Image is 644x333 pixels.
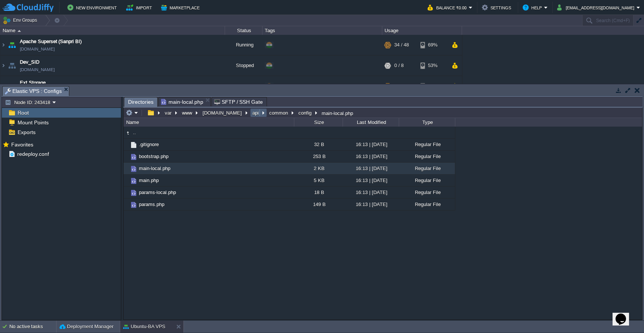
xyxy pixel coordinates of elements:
[420,35,445,55] div: 69%
[1,26,225,35] div: Name
[294,199,343,210] div: 149 B
[399,151,455,162] div: Regular File
[294,163,343,174] div: 2 KB
[343,199,399,210] div: 16:13 | [DATE]
[3,15,40,25] button: Env Groups
[124,187,130,198] img: AMDAwAAAACH5BAEAAAAALAAAAAABAAEAAAICRAEAOw==
[0,76,6,96] img: AMDAwAAAACH5BAEAAAAALAAAAAABAAEAAAICRAEAOw==
[124,199,130,210] img: AMDAwAAAACH5BAEAAAAALAAAAAABAAEAAAICRAEAOw==
[10,141,34,148] span: Favorites
[124,175,130,186] img: AMDAwAAAACH5BAEAAAAALAAAAAABAAEAAAICRAEAOw==
[164,109,173,116] button: var
[399,175,455,186] div: Regular File
[394,76,409,96] div: 27 / 32
[214,97,263,106] span: SFTP / SSH Gate
[399,199,455,210] div: Regular File
[523,3,544,12] button: Help
[130,177,138,185] img: AMDAwAAAACH5BAEAAAAALAAAAAABAAEAAAICRAEAOw==
[138,189,177,196] a: params-local.php
[181,109,194,116] button: www
[130,201,138,209] img: AMDAwAAAACH5BAEAAAAALAAAAAABAAEAAAICRAEAOw==
[420,76,445,96] div: 62%
[3,3,54,12] img: CloudJiffy
[128,97,154,107] span: Directories
[294,139,343,150] div: 32 B
[20,79,46,87] span: Ext Storage
[124,108,642,118] input: Click to enter the path
[124,151,130,162] img: AMDAwAAAACH5BAEAAAAALAAAAAABAAEAAAICRAEAOw==
[225,35,262,55] div: Running
[138,153,170,160] span: bootstrap.php
[399,187,455,198] div: Regular File
[16,129,37,136] span: Exports
[263,26,382,35] div: Tags
[16,119,50,126] a: Mount Points
[132,129,137,136] a: ..
[343,118,399,127] div: Last Modified
[428,3,469,12] button: Balance ₹0.00
[130,153,138,161] img: AMDAwAAAACH5BAEAAAAALAAAAAABAAEAAAICRAEAOw==
[225,76,262,96] div: Running
[5,99,52,106] button: Node ID: 243418
[482,3,513,12] button: Settings
[383,26,462,35] div: Usage
[294,175,343,186] div: 5 KB
[343,175,399,186] div: 16:13 | [DATE]
[124,139,130,150] img: AMDAwAAAACH5BAEAAAAALAAAAAABAAEAAAICRAEAOw==
[297,109,313,116] button: config
[158,97,211,106] li: /var/www/sevarth.in.net/api/common/config/main-local.php
[124,118,294,127] div: Name
[67,3,119,12] button: New Environment
[20,45,55,53] a: [DOMAIN_NAME]
[557,3,637,12] button: [EMAIL_ADDRESS][DOMAIN_NAME]
[0,35,6,55] img: AMDAwAAAACH5BAEAAAAALAAAAAABAAEAAAICRAEAOw==
[5,87,62,96] span: Elastic VPS : Configs
[138,177,160,184] a: main.php
[0,55,6,76] img: AMDAwAAAACH5BAEAAAAALAAAAAABAAEAAAICRAEAOw==
[18,30,21,32] img: AMDAwAAAACH5BAEAAAAALAAAAAABAAEAAAICRAEAOw==
[161,97,203,106] span: main-local.php
[20,58,39,66] a: Dev_SID
[20,38,82,45] a: Apache Superset (Sanpri BI)
[399,139,455,150] div: Regular File
[399,163,455,174] div: Regular File
[394,55,404,76] div: 0 / 8
[225,26,262,35] div: Status
[60,323,113,330] button: Deployment Manager
[294,187,343,198] div: 18 B
[138,201,165,208] a: params.php
[400,118,455,127] div: Type
[138,141,160,148] a: .gitignore
[225,55,262,76] div: Stopped
[130,189,138,197] img: AMDAwAAAACH5BAEAAAAALAAAAAABAAEAAAICRAEAOw==
[420,55,445,76] div: 53%
[201,109,244,116] button: [DOMAIN_NAME]
[7,76,17,96] img: AMDAwAAAACH5BAEAAAAALAAAAAABAAEAAAICRAEAOw==
[343,139,399,150] div: 16:13 | [DATE]
[343,151,399,162] div: 16:13 | [DATE]
[130,165,138,173] img: AMDAwAAAACH5BAEAAAAALAAAAAABAAEAAAICRAEAOw==
[16,151,50,157] span: redeploy.conf
[124,129,132,137] img: AMDAwAAAACH5BAEAAAAALAAAAAABAAEAAAICRAEAOw==
[161,3,202,12] button: Marketplace
[9,321,56,333] div: No active tasks
[16,109,30,116] a: Root
[7,55,17,76] img: AMDAwAAAACH5BAEAAAAALAAAAAABAAEAAAICRAEAOw==
[343,187,399,198] div: 16:13 | [DATE]
[20,66,55,73] a: [DOMAIN_NAME]
[251,109,261,116] button: api
[138,165,171,172] a: main-local.php
[343,163,399,174] div: 16:13 | [DATE]
[130,141,138,149] img: AMDAwAAAACH5BAEAAAAALAAAAAABAAEAAAICRAEAOw==
[124,163,130,174] img: AMDAwAAAACH5BAEAAAAALAAAAAABAAEAAAICRAEAOw==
